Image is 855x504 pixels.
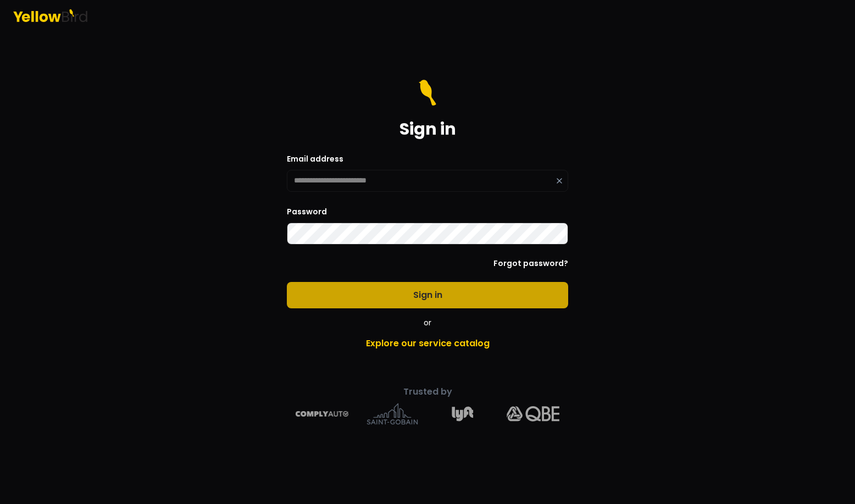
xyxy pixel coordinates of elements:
span: or [424,317,431,328]
a: Explore our service catalog [234,333,621,355]
p: Trusted by [234,385,621,398]
h1: Sign in [399,119,456,139]
button: Sign in [287,282,568,308]
a: Forgot password? [493,258,568,269]
label: Password [287,206,327,217]
label: Email address [287,153,343,164]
